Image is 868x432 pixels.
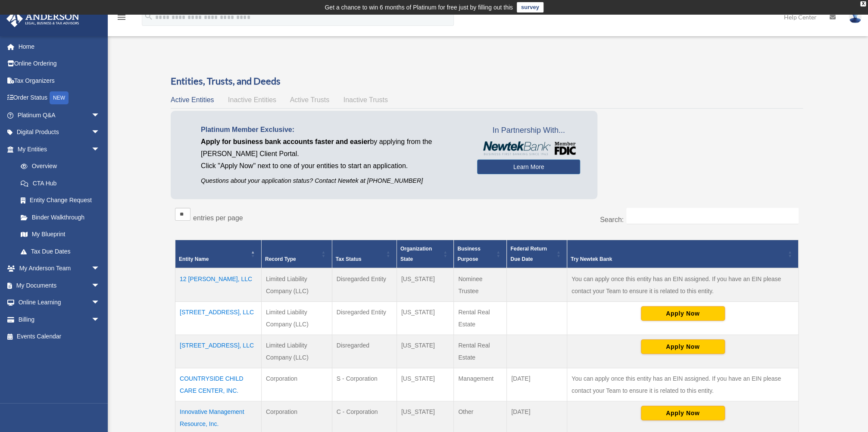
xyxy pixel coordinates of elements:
[397,268,454,302] td: [US_STATE]
[477,160,580,174] a: Learn More
[201,136,464,160] p: by applying from the [PERSON_NAME] Client Portal.
[517,2,543,13] a: survey
[228,96,276,103] span: Inactive Entities
[91,141,109,158] span: arrow_drop_down
[860,1,866,6] div: close
[6,38,113,55] a: Home
[6,277,113,294] a: My Documentsarrow_drop_down
[201,160,464,172] p: Click "Apply Now" next to one of your entities to start an application.
[179,256,209,262] span: Entity Name
[201,175,464,186] p: Questions about your application status? Contact Newtek at [PHONE_NUMBER]
[332,268,397,302] td: Disregarded Entity
[12,226,109,243] a: My Blueprint
[507,240,567,268] th: Federal Return Due Date: Activate to sort
[507,368,567,401] td: [DATE]
[454,240,507,268] th: Business Purpose: Activate to sort
[6,89,113,107] a: Order StatusNEW
[325,2,513,13] div: Get a chance to win 6 months of Platinum for free just by filling out this
[12,175,109,192] a: CTA Hub
[600,216,624,223] label: Search:
[397,335,454,368] td: [US_STATE]
[332,240,397,268] th: Tax Status: Activate to sort
[567,240,799,268] th: Try Newtek Bank : Activate to sort
[171,96,214,103] span: Active Entities
[50,91,69,104] div: NEW
[12,192,109,209] a: Entity Change Request
[400,246,432,262] span: Organization State
[454,268,507,302] td: Nominee Trustee
[6,72,113,89] a: Tax Organizers
[261,368,332,401] td: Corporation
[477,124,580,138] span: In Partnership With...
[261,268,332,302] td: Limited Liability Company (LLC)
[567,368,799,401] td: You can apply once this entity has an EIN assigned. If you have an EIN please contact your Team t...
[343,96,388,103] span: Inactive Trusts
[6,311,113,328] a: Billingarrow_drop_down
[12,243,109,260] a: Tax Due Dates
[454,335,507,368] td: Rental Real Estate
[91,277,109,294] span: arrow_drop_down
[201,138,370,145] span: Apply for business bank accounts faster and easier
[91,260,109,278] span: arrow_drop_down
[6,106,113,124] a: Platinum Q&Aarrow_drop_down
[290,96,330,103] span: Active Trusts
[175,301,262,335] td: [STREET_ADDRESS], LLC
[397,240,454,268] th: Organization State: Activate to sort
[332,368,397,401] td: S - Corporation
[336,256,362,262] span: Tax Status
[4,10,82,27] img: Anderson Advisors Platinum Portal
[91,311,109,329] span: arrow_drop_down
[175,240,262,268] th: Entity Name: Activate to invert sorting
[144,12,153,21] i: search
[454,301,507,335] td: Rental Real Estate
[175,335,262,368] td: [STREET_ADDRESS], LLC
[6,328,113,345] a: Events Calendar
[457,246,480,262] span: Business Purpose
[265,256,296,262] span: Record Type
[261,240,332,268] th: Record Type: Activate to sort
[849,11,862,23] img: User Pic
[91,294,109,312] span: arrow_drop_down
[510,246,547,262] span: Federal Return Due Date
[261,335,332,368] td: Limited Liability Company (LLC)
[332,301,397,335] td: Disregarded Entity
[332,335,397,368] td: Disregarded
[261,301,332,335] td: Limited Liability Company (LLC)
[6,141,109,158] a: My Entitiesarrow_drop_down
[91,124,109,141] span: arrow_drop_down
[12,209,109,226] a: Binder Walkthrough
[567,268,799,302] td: You can apply once this entity has an EIN assigned. If you have an EIN please contact your Team t...
[397,301,454,335] td: [US_STATE]
[91,106,109,124] span: arrow_drop_down
[201,124,464,136] p: Platinum Member Exclusive:
[171,75,803,88] h3: Entities, Trusts, and Deeds
[175,268,262,302] td: 12 [PERSON_NAME], LLC
[175,368,262,401] td: COUNTRYSIDE CHILD CARE CENTER, INC.
[6,260,113,277] a: My Anderson Teamarrow_drop_down
[116,12,127,22] i: menu
[6,124,113,141] a: Digital Productsarrow_drop_down
[641,406,725,420] button: Apply Now
[454,368,507,401] td: Management
[193,214,243,222] label: entries per page
[397,368,454,401] td: [US_STATE]
[6,55,113,72] a: Online Ordering
[481,141,576,155] img: NewtekBankLogoSM.png
[6,294,113,311] a: Online Learningarrow_drop_down
[571,254,785,264] div: Try Newtek Bank
[641,339,725,354] button: Apply Now
[641,306,725,321] button: Apply Now
[12,158,104,175] a: Overview
[116,15,127,22] a: menu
